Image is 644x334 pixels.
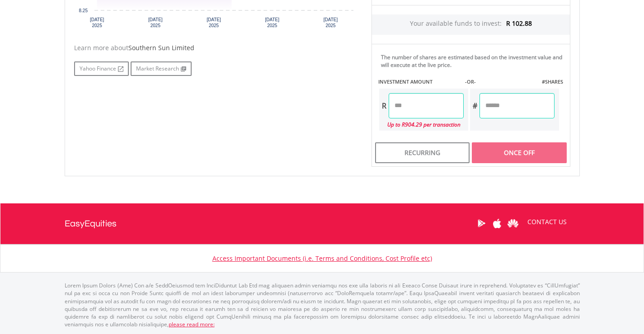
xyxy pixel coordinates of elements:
span: R 102.88 [506,19,532,28]
text: [DATE] 2025 [207,17,221,28]
a: Apple [489,209,505,237]
div: Recurring [375,142,470,163]
label: -OR- [465,78,476,85]
text: [DATE] 2025 [148,17,163,28]
div: Your available funds to invest: [372,14,570,35]
div: Up to R904.29 per transaction [379,118,464,131]
div: R [379,93,389,118]
a: Huawei [505,209,521,237]
a: EasyEquities [65,203,117,244]
div: Once Off [472,142,566,163]
div: The number of shares are estimated based on the investment value and will execute at the live price. [381,53,566,69]
label: INVESTMENT AMOUNT [378,78,432,85]
text: 8.25 [79,8,88,13]
a: please read more: [169,320,215,328]
span: Southern Sun Limited [128,43,194,52]
text: [DATE] 2025 [265,17,279,28]
a: Yahoo Finance [74,61,129,76]
text: [DATE] 2025 [323,17,338,28]
div: # [470,93,479,118]
a: CONTACT US [521,209,573,235]
a: Google Play [474,209,489,237]
div: Learn more about [74,43,358,52]
text: [DATE] 2025 [89,17,104,28]
a: Market Research [131,61,192,76]
a: Access Important Documents (i.e. Terms and Conditions, Cost Profile etc) [212,254,432,263]
p: Lorem Ipsum Dolors (Ame) Con a/e SeddOeiusmod tem InciDiduntut Lab Etd mag aliquaen admin veniamq... [65,282,580,328]
label: #SHARES [542,78,563,85]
